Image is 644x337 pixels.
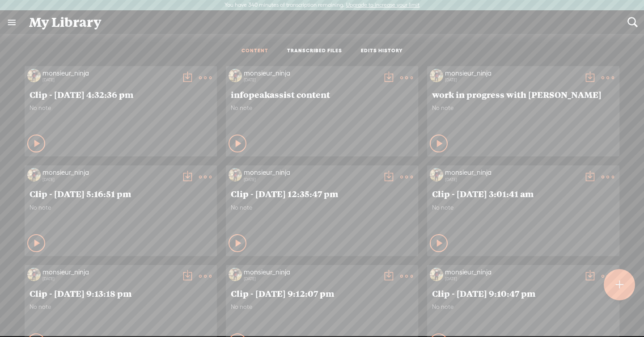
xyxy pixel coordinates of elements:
[244,177,378,182] div: [DATE]
[42,69,177,78] div: monsieur_ninja
[231,104,413,112] span: No note
[241,47,268,55] a: CONTENT
[445,77,579,83] div: [DATE]
[42,177,177,182] div: [DATE]
[231,204,413,211] span: No note
[432,204,614,211] span: No note
[42,77,177,83] div: [DATE]
[42,268,177,277] div: monsieur_ninja
[287,47,342,55] a: TRANSCRIBED FILES
[231,89,413,100] span: infopeakassist content
[42,168,177,177] div: monsieur_ninja
[445,177,579,182] div: [DATE]
[361,47,403,55] a: EDITS HISTORY
[231,288,413,299] span: Clip - [DATE] 9:12:07 pm
[30,288,212,299] span: Clip - [DATE] 9:13:18 pm
[27,268,41,281] img: http%3A%2F%2Fres.cloudinary.com%2Ftrebble-fm%2Fimage%2Fupload%2Fv1709343596%2Fcom.trebble.trebble...
[432,288,614,299] span: Clip - [DATE] 9:10:47 pm
[231,303,413,311] span: No note
[229,69,242,82] img: http%3A%2F%2Fres.cloudinary.com%2Ftrebble-fm%2Fimage%2Fupload%2Fv1709343596%2Fcom.trebble.trebble...
[30,89,212,100] span: Clip - [DATE] 4:32:36 pm
[430,69,443,82] img: http%3A%2F%2Fres.cloudinary.com%2Ftrebble-fm%2Fimage%2Fupload%2Fv1709343596%2Fcom.trebble.trebble...
[27,69,41,82] img: http%3A%2F%2Fres.cloudinary.com%2Ftrebble-fm%2Fimage%2Fupload%2Fv1709343596%2Fcom.trebble.trebble...
[346,2,419,9] label: Upgrade to increase your limit
[30,104,212,112] span: No note
[23,11,621,34] div: My Library
[229,268,242,281] img: http%3A%2F%2Fres.cloudinary.com%2Ftrebble-fm%2Fimage%2Fupload%2Fv1709343596%2Fcom.trebble.trebble...
[244,168,378,177] div: monsieur_ninja
[432,104,614,112] span: No note
[445,276,579,282] div: [DATE]
[231,188,413,199] span: Clip - [DATE] 12:35:47 pm
[430,168,443,181] img: http%3A%2F%2Fres.cloudinary.com%2Ftrebble-fm%2Fimage%2Fupload%2Fv1709343596%2Fcom.trebble.trebble...
[244,276,378,282] div: [DATE]
[225,2,344,9] label: You have 340 minutes of transcription remaining.
[432,303,614,311] span: No note
[244,77,378,83] div: [DATE]
[229,168,242,181] img: http%3A%2F%2Fres.cloudinary.com%2Ftrebble-fm%2Fimage%2Fupload%2Fv1709343596%2Fcom.trebble.trebble...
[445,168,579,177] div: monsieur_ninja
[30,188,212,199] span: Clip - [DATE] 5:16:51 pm
[30,303,212,311] span: No note
[430,268,443,281] img: http%3A%2F%2Fres.cloudinary.com%2Ftrebble-fm%2Fimage%2Fupload%2Fv1709343596%2Fcom.trebble.trebble...
[30,204,212,211] span: No note
[244,69,378,78] div: monsieur_ninja
[432,188,614,199] span: Clip - [DATE] 3:01:41 am
[432,89,614,100] span: work in progress with [PERSON_NAME]
[42,276,177,282] div: [DATE]
[445,69,579,78] div: monsieur_ninja
[244,268,378,277] div: monsieur_ninja
[445,268,579,277] div: monsieur_ninja
[27,168,41,181] img: http%3A%2F%2Fres.cloudinary.com%2Ftrebble-fm%2Fimage%2Fupload%2Fv1709343596%2Fcom.trebble.trebble...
